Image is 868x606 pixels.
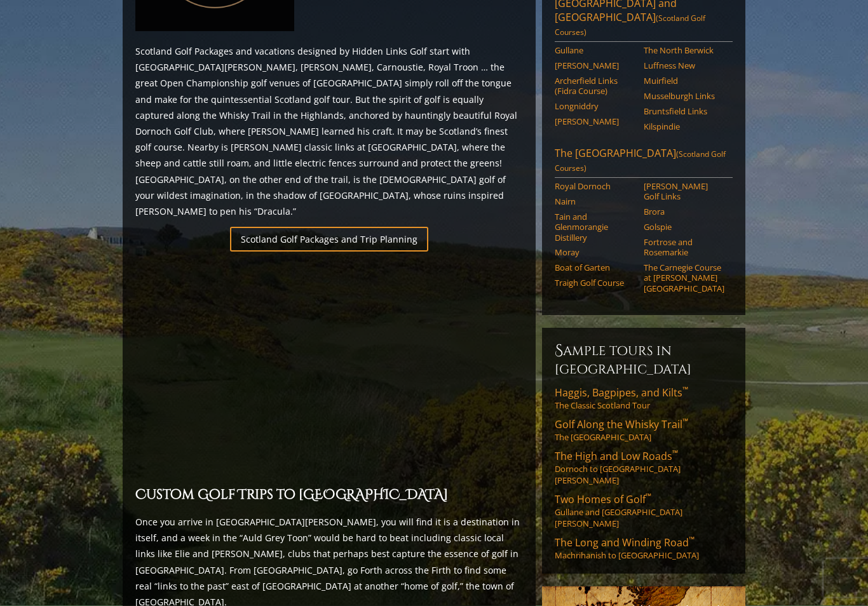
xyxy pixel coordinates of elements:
a: Gullane [555,46,635,56]
a: Brora [644,207,724,217]
sup: ™ [682,385,688,396]
span: The High and Low Roads [555,450,678,464]
a: Moray [555,248,635,258]
a: Golf Along the Whisky Trail™The [GEOGRAPHIC_DATA] [555,418,733,443]
a: The High and Low Roads™Dornoch to [GEOGRAPHIC_DATA][PERSON_NAME] [555,450,733,487]
a: Tain and Glenmorangie Distillery [555,212,635,243]
span: The Long and Winding Road [555,536,695,550]
sup: ™ [646,492,651,502]
a: Muirfield [644,76,724,86]
h2: Custom Golf Trips to [GEOGRAPHIC_DATA] [135,485,523,507]
a: Traigh Golf Course [555,278,635,288]
a: The Long and Winding Road™Machrihanish to [GEOGRAPHIC_DATA] [555,536,733,562]
iframe: Sir-Nick-favorite-Open-Rota-Venues [135,260,523,478]
a: Bruntsfield Links [644,107,724,117]
span: Two Homes of Golf [555,493,651,507]
a: Musselburgh Links [644,91,724,102]
a: Nairn [555,197,635,207]
a: Longniddry [555,102,635,112]
a: The Carnegie Course at [PERSON_NAME][GEOGRAPHIC_DATA] [644,263,724,294]
sup: ™ [689,535,695,546]
a: Two Homes of Golf™Gullane and [GEOGRAPHIC_DATA][PERSON_NAME] [555,493,733,530]
a: Kilspindie [644,122,724,132]
sup: ™ [672,448,678,459]
a: The [GEOGRAPHIC_DATA](Scotland Golf Courses) [555,147,733,178]
a: Boat of Garten [555,263,635,273]
a: [PERSON_NAME] Golf Links [644,182,724,203]
a: [PERSON_NAME] [555,117,635,127]
span: Golf Along the Whisky Trail [555,418,688,432]
span: Haggis, Bagpipes, and Kilts [555,386,688,400]
sup: ™ [682,417,688,428]
a: Royal Dornoch [555,182,635,192]
a: The North Berwick [644,46,724,56]
a: Haggis, Bagpipes, and Kilts™The Classic Scotland Tour [555,386,733,412]
a: Luffness New [644,61,724,71]
h6: Sample Tours in [GEOGRAPHIC_DATA] [555,341,733,379]
a: Archerfield Links (Fidra Course) [555,76,635,97]
a: Scotland Golf Packages and Trip Planning [230,227,428,252]
a: Fortrose and Rosemarkie [644,238,724,259]
a: Golspie [644,222,724,232]
p: Scotland Golf Packages and vacations designed by Hidden Links Golf start with [GEOGRAPHIC_DATA][P... [135,44,523,220]
a: [PERSON_NAME] [555,61,635,71]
